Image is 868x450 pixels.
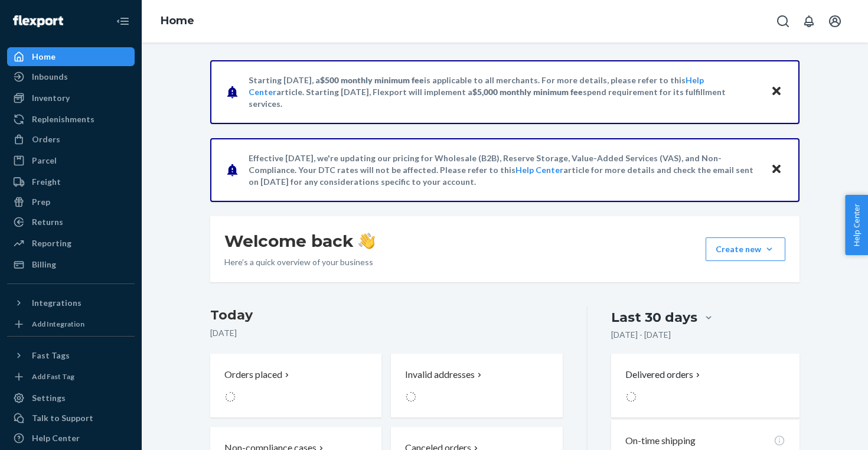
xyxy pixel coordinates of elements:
[32,71,68,83] div: Inbounds
[13,15,63,27] img: Flexport logo
[7,213,135,231] a: Returns
[823,9,847,33] button: Open account menu
[769,161,784,178] button: Close
[32,297,81,309] div: Integrations
[611,308,697,327] div: Last 30 days
[32,371,74,381] div: Add Fast Tag
[210,354,381,418] button: Orders placed
[472,87,583,97] span: $5,000 monthly minimum fee
[224,230,375,252] h1: Welcome back
[32,237,71,249] div: Reporting
[32,92,70,104] div: Inventory
[7,47,135,66] a: Home
[249,152,759,188] p: Effective [DATE], we're updating our pricing for Wholesale (B2B), Reserve Storage, Value-Added Se...
[32,412,93,424] div: Talk to Support
[7,110,135,129] a: Replenishments
[7,89,135,107] a: Inventory
[7,389,135,407] a: Settings
[32,133,60,145] div: Orders
[7,67,135,86] a: Inbounds
[32,392,66,404] div: Settings
[7,234,135,253] a: Reporting
[515,165,563,175] a: Help Center
[151,4,204,38] ol: breadcrumbs
[769,83,784,100] button: Close
[611,329,671,341] p: [DATE] - [DATE]
[249,74,759,110] p: Starting [DATE], a is applicable to all merchants. For more details, please refer to this article...
[111,9,135,33] button: Close Navigation
[210,306,563,325] h3: Today
[210,327,563,339] p: [DATE]
[32,259,56,270] div: Billing
[706,237,785,261] button: Create new
[771,9,795,33] button: Open Search Box
[845,195,868,255] button: Help Center
[224,256,375,268] p: Here’s a quick overview of your business
[224,368,282,381] p: Orders placed
[625,434,696,448] p: On-time shipping
[7,346,135,365] button: Fast Tags
[32,155,57,167] div: Parcel
[7,193,135,211] a: Prep
[7,151,135,170] a: Parcel
[32,51,56,63] div: Home
[7,255,135,274] a: Billing
[32,350,70,361] div: Fast Tags
[32,176,61,188] div: Freight
[7,130,135,149] a: Orders
[161,14,194,27] a: Home
[32,196,50,208] div: Prep
[7,317,135,331] a: Add Integration
[32,216,63,228] div: Returns
[7,370,135,384] a: Add Fast Tag
[7,429,135,448] a: Help Center
[7,172,135,191] a: Freight
[32,319,84,329] div: Add Integration
[32,432,80,444] div: Help Center
[358,233,375,249] img: hand-wave emoji
[391,354,562,418] button: Invalid addresses
[797,9,821,33] button: Open notifications
[7,294,135,312] button: Integrations
[405,368,475,381] p: Invalid addresses
[625,368,703,381] button: Delivered orders
[7,409,135,428] button: Talk to Support
[320,75,424,85] span: $500 monthly minimum fee
[32,113,94,125] div: Replenishments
